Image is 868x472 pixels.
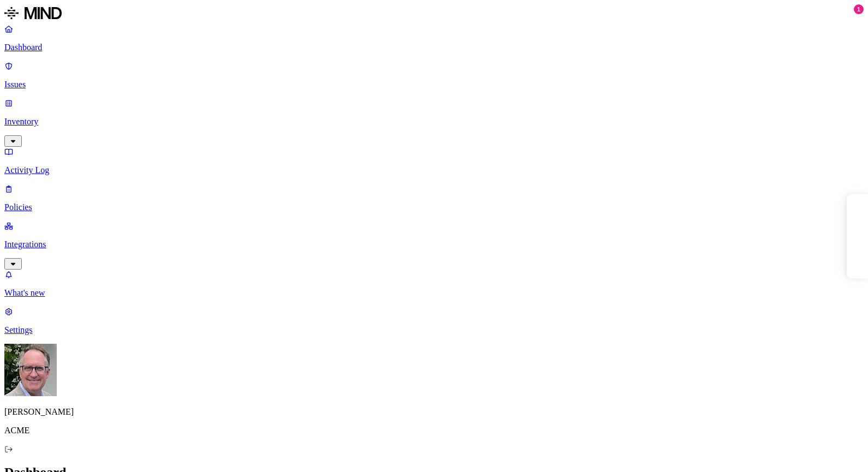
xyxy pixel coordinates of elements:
a: Inventory [4,98,864,145]
a: Policies [4,184,864,212]
p: ACME [4,426,864,435]
p: Issues [4,80,864,89]
a: Dashboard [4,24,864,52]
a: What's new [4,270,864,298]
a: Issues [4,61,864,89]
a: Activity Log [4,147,864,175]
p: Activity Log [4,165,864,175]
img: MIND [4,4,62,22]
p: Integrations [4,240,864,249]
p: Inventory [4,117,864,127]
div: 1 [854,4,864,14]
p: Policies [4,202,864,212]
img: Greg Stolhand [4,344,57,396]
a: Integrations [4,221,864,268]
a: MIND [4,4,864,24]
p: What's new [4,288,864,298]
a: Settings [4,307,864,335]
p: Settings [4,325,864,335]
p: Dashboard [4,43,864,52]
